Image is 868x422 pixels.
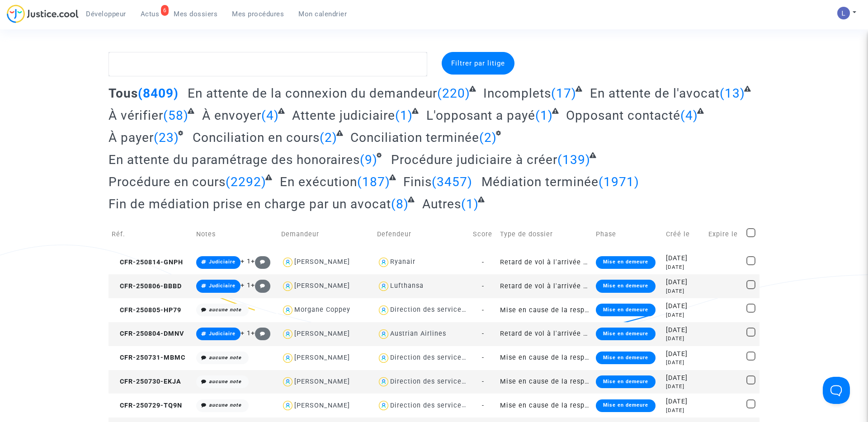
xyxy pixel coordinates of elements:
[390,402,641,409] div: Direction des services judiciaires du Ministère de la Justice - Bureau FIP4
[188,86,437,101] span: En attente de la connexion du demandeur
[377,304,390,317] img: icon-user.svg
[666,325,702,335] div: [DATE]
[596,352,656,364] div: Mise en demeure
[482,378,484,385] span: -
[720,86,745,101] span: (13)
[281,256,294,269] img: icon-user.svg
[680,108,698,123] span: (4)
[350,130,479,145] span: Conciliation terminée
[209,259,236,265] span: Judiciaire
[209,307,241,313] i: aucune note
[202,108,261,123] span: À envoyer
[426,108,535,123] span: L'opposant a payé
[390,354,641,361] div: Direction des services judiciaires du Ministère de la Justice - Bureau FIP4
[481,174,599,189] span: Médiation terminée
[705,218,743,250] td: Expire le
[108,130,154,145] span: À payer
[112,402,182,409] span: CFR-250729-TQ9N
[108,152,360,167] span: En attente du paramétrage des honoraires
[497,394,593,417] td: Mise en cause de la responsabilité de l'Etat pour lenteur excessive de la Justice (sans requête)
[451,59,505,67] span: Filtrer par litige
[112,282,182,290] span: CFR-250806-BBBD
[261,108,279,123] span: (4)
[251,329,270,337] span: +
[391,197,409,211] span: (8)
[298,10,347,18] span: Mon calendrier
[357,174,390,189] span: (187)
[497,370,593,394] td: Mise en cause de la responsabilité de l'Etat pour lenteur excessive de la Justice (sans requête)
[193,130,320,145] span: Conciliation en cours
[193,218,278,250] td: Notes
[483,86,551,101] span: Incomplets
[391,152,557,167] span: Procédure judiciaire à créer
[163,108,189,123] span: (58)
[596,280,656,292] div: Mise en demeure
[112,378,181,385] span: CFR-250730-EKJA
[566,108,680,123] span: Opposant contacté
[108,197,391,211] span: Fin de médiation prise en charge par un avocat
[596,399,656,412] div: Mise en demeure
[666,263,702,271] div: [DATE]
[241,329,251,337] span: + 1
[437,86,470,101] span: (220)
[482,258,484,266] span: -
[482,330,484,338] span: -
[666,373,702,383] div: [DATE]
[174,10,217,18] span: Mes dossiers
[377,280,390,293] img: icon-user.svg
[294,306,350,314] div: Morgane Coppey
[166,7,225,21] a: Mes dossiers
[596,375,656,388] div: Mise en demeure
[360,152,377,167] span: (9)
[666,397,702,407] div: [DATE]
[108,86,138,101] span: Tous
[482,354,484,361] span: -
[241,281,251,289] span: + 1
[403,174,432,189] span: Finis
[482,402,484,409] span: -
[497,346,593,370] td: Mise en cause de la responsabilité de l'Etat pour lenteur excessive de la Justice (sans requête)
[663,218,705,250] td: Créé le
[154,130,179,145] span: (23)
[320,130,337,145] span: (2)
[294,330,350,338] div: [PERSON_NAME]
[596,256,656,269] div: Mise en demeure
[291,7,354,21] a: Mon calendrier
[133,7,167,21] a: 6Actus
[390,282,424,290] div: Lufthansa
[390,378,641,385] div: Direction des services judiciaires du Ministère de la Justice - Bureau FIP4
[79,7,133,21] a: Développeur
[535,108,553,123] span: (1)
[666,349,702,359] div: [DATE]
[225,7,291,21] a: Mes procédures
[209,331,236,337] span: Judiciaire
[596,304,656,316] div: Mise en demeure
[823,377,850,404] iframe: Help Scout Beacon - Open
[7,5,79,23] img: jc-logo.svg
[590,86,720,101] span: En attente de l'avocat
[390,258,415,266] div: Ryanair
[138,86,179,101] span: (8409)
[294,402,350,409] div: [PERSON_NAME]
[422,197,461,211] span: Autres
[292,108,395,123] span: Attente judiciaire
[141,10,160,18] span: Actus
[390,306,641,314] div: Direction des services judiciaires du Ministère de la Justice - Bureau FIP4
[226,174,266,189] span: (2292)
[377,399,390,412] img: icon-user.svg
[251,281,270,289] span: +
[209,283,236,289] span: Judiciaire
[232,10,284,18] span: Mes procédures
[281,328,294,341] img: icon-user.svg
[209,355,241,361] i: aucune note
[666,311,702,319] div: [DATE]
[251,258,270,265] span: +
[161,5,169,16] div: 6
[281,280,294,293] img: icon-user.svg
[209,402,241,408] i: aucune note
[294,282,350,290] div: [PERSON_NAME]
[479,130,497,145] span: (2)
[377,352,390,365] img: icon-user.svg
[497,298,593,322] td: Mise en cause de la responsabilité de l'Etat pour lenteur excessive de la Justice (sans requête)
[599,174,639,189] span: (1971)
